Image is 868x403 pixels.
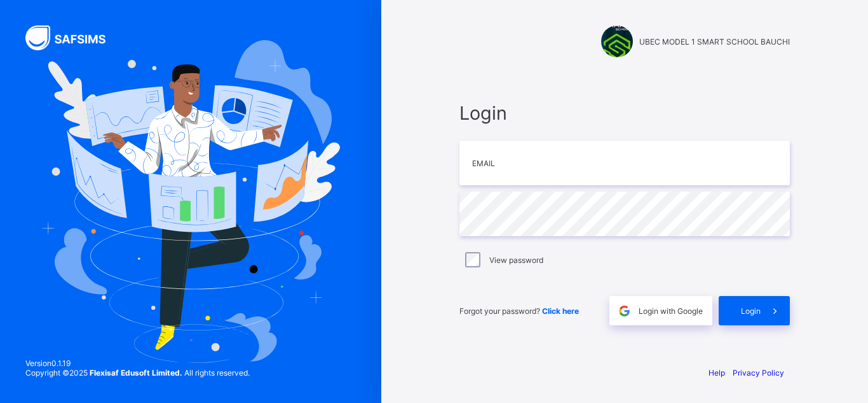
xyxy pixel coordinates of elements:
[542,306,579,316] a: Click here
[733,368,784,378] a: Privacy Policy
[709,368,725,378] a: Help
[459,306,579,316] span: Forgot your password?
[25,358,250,368] span: Version 0.1.19
[639,37,790,46] span: UBEC MODEL 1 SMART SCHOOL BAUCHI
[741,306,761,316] span: Login
[25,25,121,50] img: SAFSIMS Logo
[617,304,632,318] img: google.396cfc9801f0270233282035f929180a.svg
[25,368,250,378] span: Copyright © 2025 All rights reserved.
[489,255,543,265] label: View password
[639,306,703,316] span: Login with Google
[459,102,790,124] span: Login
[90,368,182,378] strong: Flexisaf Edusoft Limited.
[41,40,341,362] img: Hero Image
